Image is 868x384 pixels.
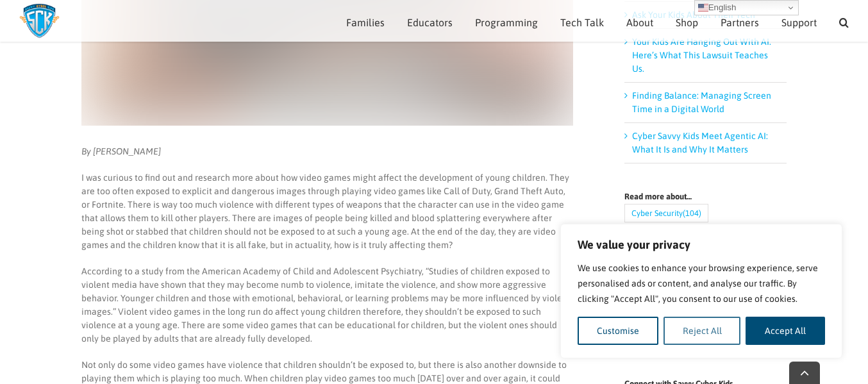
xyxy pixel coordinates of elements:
[407,17,453,28] span: Educators
[626,17,653,28] span: About
[721,17,759,28] span: Partners
[19,3,60,38] img: Savvy Cyber Kids Logo
[475,17,538,28] span: Programming
[346,17,385,28] span: Families
[746,317,825,345] button: Accept All
[578,317,658,345] button: Customise
[698,3,708,13] img: en
[664,317,741,345] button: Reject All
[676,17,698,28] span: Shop
[81,146,161,156] em: By [PERSON_NAME]
[81,171,573,252] p: I was curious to find out and research more about how video games might affect the development of...
[683,205,701,222] span: (104)
[632,131,768,154] a: Cyber Savvy Kids Meet Agentic AI: What It Is and Why It Matters
[781,17,817,28] span: Support
[81,265,573,346] p: According to a study from the American Academy of Child and Adolescent Psychiatry, “Studies of ch...
[578,260,825,306] p: We use cookies to enhance your browsing experience, serve personalised ads or content, and analys...
[560,17,604,28] span: Tech Talk
[624,204,708,222] a: Cyber Security (104 items)
[632,37,771,74] a: Your Kids Are Hanging Out With AI. Here’s What This Lawsuit Teaches Us.
[578,237,825,253] p: We value your privacy
[624,192,787,201] h4: Read more about…
[632,90,771,114] a: Finding Balance: Managing Screen Time in a Digital World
